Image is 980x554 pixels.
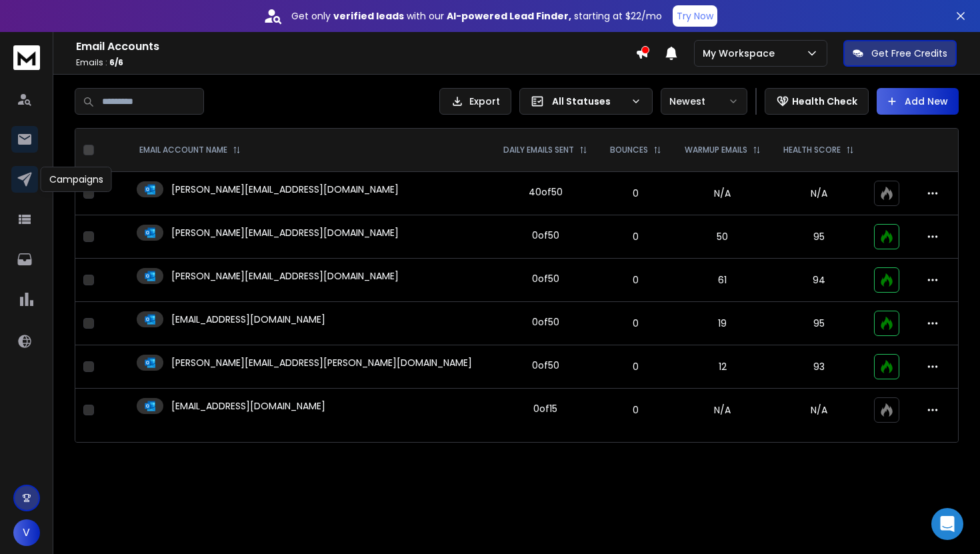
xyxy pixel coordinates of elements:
p: 0 [607,403,665,417]
button: V [13,519,40,546]
strong: verified leads [333,9,404,23]
td: 93 [772,345,865,389]
p: Get only with our starting at $22/mo [291,9,662,23]
div: 0 of 50 [532,229,559,242]
p: 0 [607,230,665,243]
div: 0 of 50 [532,359,559,372]
td: N/A [673,389,772,432]
button: Health Check [765,88,869,115]
p: All Statuses [552,95,625,108]
p: My Workspace [703,47,780,60]
img: logo [13,45,40,70]
td: 50 [673,215,772,259]
div: EMAIL ACCOUNT NAME [139,145,241,155]
td: 12 [673,345,772,389]
p: [EMAIL_ADDRESS][DOMAIN_NAME] [171,313,325,326]
p: 0 [607,187,665,200]
div: 40 of 50 [529,185,563,199]
button: Try Now [673,5,717,27]
p: 0 [607,317,665,330]
strong: AI-powered Lead Finder, [447,9,571,23]
button: Get Free Credits [843,40,957,67]
div: 0 of 15 [533,402,557,415]
div: Campaigns [41,167,112,192]
p: Get Free Credits [871,47,947,60]
button: Export [439,88,511,115]
div: Open Intercom Messenger [931,508,963,540]
button: Newest [661,88,747,115]
p: 0 [607,360,665,373]
p: DAILY EMAILS SENT [503,145,574,155]
p: HEALTH SCORE [783,145,841,155]
button: Add New [877,88,959,115]
p: BOUNCES [610,145,648,155]
p: N/A [780,403,857,417]
p: [PERSON_NAME][EMAIL_ADDRESS][DOMAIN_NAME] [171,226,399,239]
p: Emails : [76,57,635,68]
p: Try Now [677,9,713,23]
td: 94 [772,259,865,302]
td: 19 [673,302,772,345]
p: WARMUP EMAILS [685,145,747,155]
td: 61 [673,259,772,302]
td: 95 [772,215,865,259]
span: 6 / 6 [109,57,123,68]
p: [EMAIL_ADDRESS][DOMAIN_NAME] [171,399,325,413]
p: [PERSON_NAME][EMAIL_ADDRESS][DOMAIN_NAME] [171,183,399,196]
td: 95 [772,302,865,345]
p: Health Check [792,95,857,108]
p: 0 [607,273,665,287]
p: N/A [780,187,857,200]
td: N/A [673,172,772,215]
p: [PERSON_NAME][EMAIL_ADDRESS][PERSON_NAME][DOMAIN_NAME] [171,356,472,369]
h1: Email Accounts [76,39,635,55]
div: 0 of 50 [532,315,559,329]
div: 0 of 50 [532,272,559,285]
p: [PERSON_NAME][EMAIL_ADDRESS][DOMAIN_NAME] [171,269,399,283]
